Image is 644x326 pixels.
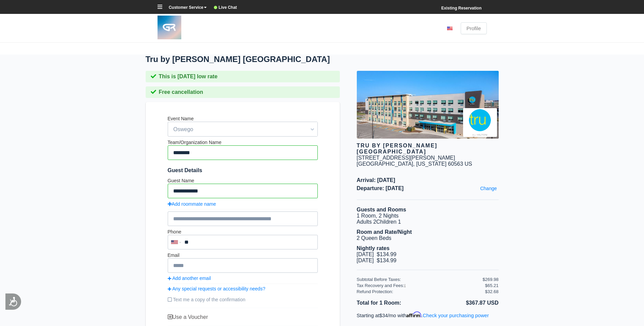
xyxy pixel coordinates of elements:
[357,251,397,257] span: [DATE] $134.99
[406,311,421,318] span: Affirm
[168,236,183,249] div: United States: +1
[169,5,207,10] b: Customer Service
[357,219,499,225] li: Adults 2
[357,229,412,235] b: Room and Rate/Night
[416,161,446,167] span: [US_STATE]
[357,213,499,219] li: 1 Room, 2 Nights
[463,108,497,137] img: Brand logo for Tru by Hilton Naperville Chicago
[158,16,181,39] img: 382708149_869664287858213_3895858886318525736_n.jpg
[357,299,428,307] li: Total for 1 Room:
[168,140,222,145] label: Team/Organization Name
[483,277,499,282] div: $269.98
[168,178,195,183] label: Guest Name
[485,289,499,294] div: $32.68
[168,116,194,121] label: Event Name
[357,161,415,167] span: [GEOGRAPHIC_DATA],
[146,55,357,64] h1: Tru by [PERSON_NAME] [GEOGRAPHIC_DATA]
[357,207,406,212] b: Guests and Rooms
[485,283,499,288] div: $65.21
[168,124,317,135] span: Oswego
[168,252,180,258] label: Email
[357,71,499,139] img: hotel image
[448,161,463,167] span: 60563
[146,71,340,82] div: This is [DATE] low rate
[357,311,499,318] p: Starting at /mo with .
[357,235,499,241] li: 2 Queen Beds
[168,229,181,235] label: Phone
[357,277,483,282] div: Subtotal Before Taxes:
[357,185,499,191] span: Departure: [DATE]
[357,143,499,155] div: Tru by [PERSON_NAME] [GEOGRAPHIC_DATA]
[465,161,472,167] span: US
[376,219,401,225] span: Children 1
[390,25,439,32] li: [PHONE_NUMBER]
[357,155,455,161] div: [STREET_ADDRESS][PERSON_NAME]
[219,5,237,10] b: Live Chat
[357,283,483,288] div: Tax Recovery and Fees:
[478,184,498,193] a: Change
[146,86,340,98] div: Free cancellation
[168,314,318,320] div: Use a Voucher
[357,245,390,251] b: Nightly rates
[168,294,318,305] label: Text me a copy of the confirmation
[168,201,216,207] a: Add roommate name
[441,6,482,11] a: Existing Reservation
[357,177,499,183] span: Arrival: [DATE]
[214,5,237,10] a: Live Chat
[461,22,487,34] a: Profile
[168,167,318,174] span: Guest Details
[423,313,489,318] a: Check your purchasing power - Learn more about Affirm Financing (opens in modal)
[168,276,318,281] a: Add another email
[428,299,499,307] li: $367.87 USD
[380,313,388,318] span: $34
[610,292,636,318] iframe: Drift Widget Chat Controller
[357,289,485,294] div: Refund Protection:
[168,286,318,291] a: Any special requests or accessibility needs?
[357,258,397,263] span: [DATE] $134.99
